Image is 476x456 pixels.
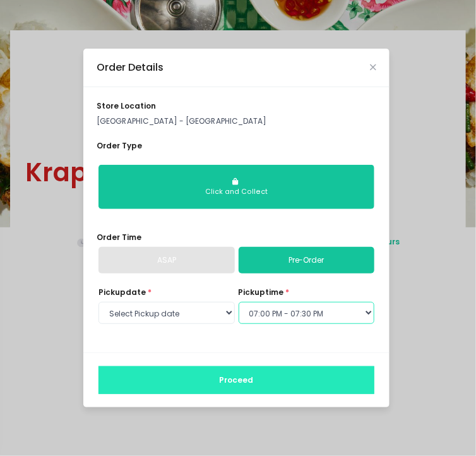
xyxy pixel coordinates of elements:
span: Order Type [97,140,142,151]
span: Order Time [97,232,141,243]
div: Click and Collect [107,187,366,197]
button: Click and Collect [98,165,374,209]
button: Proceed [98,366,374,394]
span: pickup time [239,287,284,297]
p: [GEOGRAPHIC_DATA] - [GEOGRAPHIC_DATA] [97,116,376,127]
a: Pre-Order [239,247,375,273]
span: Pickup date [98,287,146,297]
span: store location [97,100,156,111]
button: Close [370,64,376,71]
div: Order Details [97,60,164,75]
